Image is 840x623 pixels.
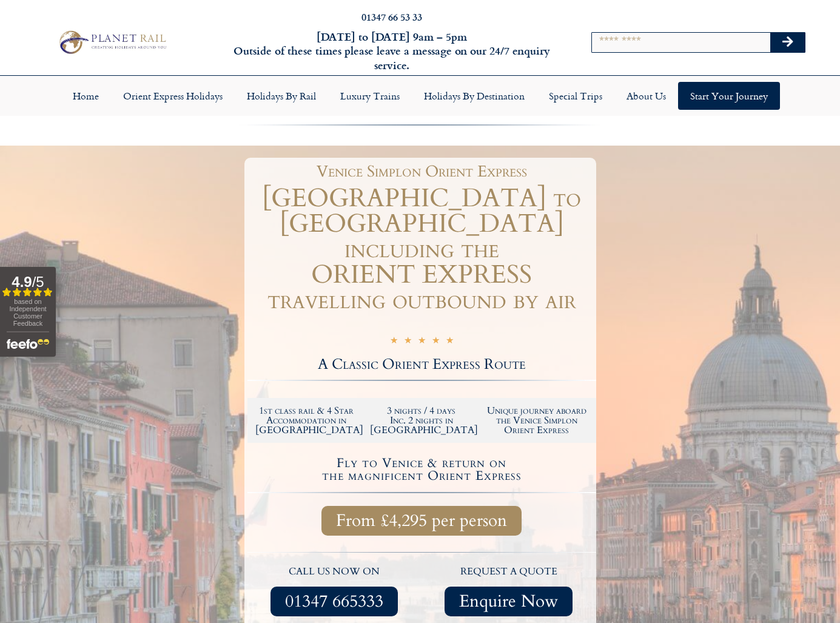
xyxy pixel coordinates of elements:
[61,82,111,110] a: Home
[459,594,558,609] span: Enquire Now
[254,564,416,580] p: call us now on
[270,587,398,616] a: 01347 665333
[412,82,537,110] a: Holidays by Destination
[485,406,588,435] h2: Unique journey aboard the Venice Simplon Orient Express
[445,587,573,616] a: Enquire Now
[370,406,473,435] h2: 3 nights / 4 days Inc. 2 nights in [GEOGRAPHIC_DATA]
[770,33,805,52] button: Search
[614,82,678,110] a: About Us
[446,335,454,349] i: ★
[390,333,454,349] div: 5/5
[6,82,834,110] nav: Menu
[247,357,596,372] h2: A Classic Orient Express Route
[247,186,596,313] h1: [GEOGRAPHIC_DATA] to [GEOGRAPHIC_DATA] including the ORIENT EXPRESS travelling outbound by air
[285,594,383,609] span: 01347 665333
[418,335,426,349] i: ★
[249,457,594,482] h4: Fly to Venice & return on the magnificent Orient Express
[235,82,328,110] a: Holidays by Rail
[404,335,412,349] i: ★
[227,30,557,72] h6: [DATE] to [DATE] 9am – 5pm Outside of these times please leave a message on our 24/7 enquiry serv...
[111,82,235,110] a: Orient Express Holidays
[321,506,522,536] a: From £4,295 per person
[254,164,590,180] h1: Venice Simplon Orient Express
[255,406,358,435] h2: 1st class rail & 4 Star Accommodation in [GEOGRAPHIC_DATA]
[361,10,422,24] a: 01347 66 53 33
[537,82,614,110] a: Special Trips
[55,28,169,56] img: Planet Rail Train Holidays Logo
[336,513,507,528] span: From £4,295 per person
[428,564,590,580] p: request a quote
[328,82,412,110] a: Luxury Trains
[432,335,440,349] i: ★
[678,82,780,110] a: Start your Journey
[390,335,398,349] i: ★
